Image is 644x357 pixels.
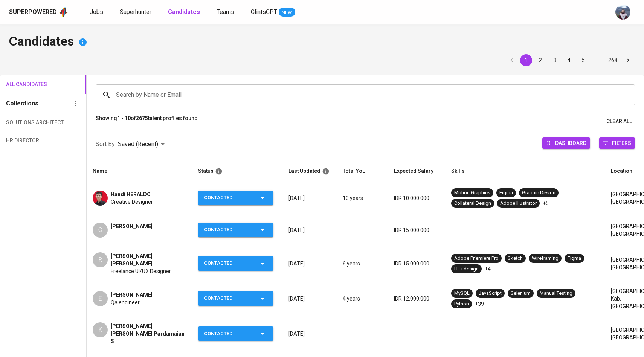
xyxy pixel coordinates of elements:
a: Superhunter [120,8,153,17]
div: Manual Testing [540,290,572,297]
span: Jobs [90,8,103,15]
p: [DATE] [288,226,331,234]
span: [PERSON_NAME] [PERSON_NAME] Pardamaian S [111,322,186,345]
nav: pagination navigation [505,54,635,66]
div: Motion Graphics [454,189,490,197]
span: Handi HERALDO [111,191,151,198]
div: Figma [499,189,513,197]
button: Go to page 3 [549,54,561,66]
button: Go to page 4 [563,54,575,66]
button: Contacted [198,256,273,271]
img: christine.raharja@glints.com [615,5,630,20]
th: Last Updated [282,160,337,182]
p: IDR 15.000.000 [394,260,439,267]
span: Creative Designer [111,198,153,206]
span: [PERSON_NAME] [111,291,153,299]
span: Filters [612,138,631,148]
th: Status [192,160,282,182]
a: Jobs [90,8,105,17]
p: +4 [485,265,491,273]
p: Showing of talent profiles found [96,114,198,128]
h4: Candidates [9,33,635,51]
button: Contacted [198,326,273,341]
div: R [93,252,108,267]
span: Superhunter [120,8,151,15]
div: Contacted [204,191,246,205]
button: Go to page 268 [606,54,620,66]
p: +39 [475,300,484,308]
span: Dashboard [555,138,586,148]
button: Clear All [603,114,635,128]
th: Expected Salary [388,160,445,182]
button: Contacted [198,191,273,205]
div: Figma [568,255,581,262]
p: IDR 12.000.000 [394,295,439,302]
span: [PERSON_NAME] [111,223,153,230]
div: Python [454,301,469,308]
p: [DATE] [288,260,331,267]
p: [DATE] [288,194,331,202]
p: 10 years [343,194,382,202]
button: Go to page 2 [534,54,546,66]
p: [DATE] [288,330,331,337]
div: C [93,223,108,238]
button: Filters [599,137,635,149]
b: 1 - 10 [117,115,131,121]
a: Superpoweredapp logo [9,6,69,18]
span: [PERSON_NAME] [PERSON_NAME] [111,252,186,267]
img: app logo [58,6,69,18]
b: Candidates [168,8,200,15]
div: Adobe Illustrator [500,200,537,207]
button: Contacted [198,223,273,237]
h6: Collections [6,98,38,109]
span: Qa engineer [111,299,140,306]
img: b7301518a098ab2282bf44afa2398146.png [93,191,108,206]
div: MySQL [454,290,470,297]
p: Saved (Recent) [118,140,158,149]
button: Go to next page [622,54,634,66]
p: [DATE] [288,295,331,302]
div: Saved (Recent) [118,137,167,151]
div: E [93,291,108,306]
button: Contacted [198,291,273,306]
p: Sort By [96,140,115,149]
div: Selenium [511,290,531,297]
th: Skills [445,160,605,182]
div: Wireframing [532,255,559,262]
a: GlintsGPT NEW [251,8,295,17]
span: Teams [217,8,234,15]
button: Dashboard [542,137,590,149]
div: Contacted [204,223,246,237]
span: NEW [279,9,295,16]
span: HR Director [6,136,47,145]
div: Superpowered [9,8,57,17]
span: Clear All [606,117,632,126]
b: 2675 [136,115,148,121]
div: Graphic Design [522,189,555,197]
div: Sketch [508,255,523,262]
p: IDR 10.000.000 [394,194,439,202]
th: Total YoE [337,160,388,182]
p: 6 years [343,260,382,267]
p: +5 [543,200,549,207]
span: GlintsGPT [251,8,277,15]
div: Contacted [204,291,246,306]
div: … [592,56,604,64]
div: HiFi design [454,265,479,273]
span: Solutions Architect [6,118,47,127]
span: All Candidates [6,80,47,89]
div: Contacted [204,326,246,341]
div: Contacted [204,256,246,271]
button: page 1 [520,54,532,66]
div: Adobe Priemiere Pro [454,255,499,262]
p: 4 years [343,295,382,302]
div: Collateral Design [454,200,491,207]
div: K [93,322,108,337]
p: IDR 15.000.000 [394,226,439,234]
button: Go to page 5 [577,54,589,66]
span: Freelance UI/UX Designer [111,267,171,275]
th: Name [87,160,192,182]
a: Candidates [168,8,201,17]
a: Teams [217,8,236,17]
div: JavaScript [479,290,502,297]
